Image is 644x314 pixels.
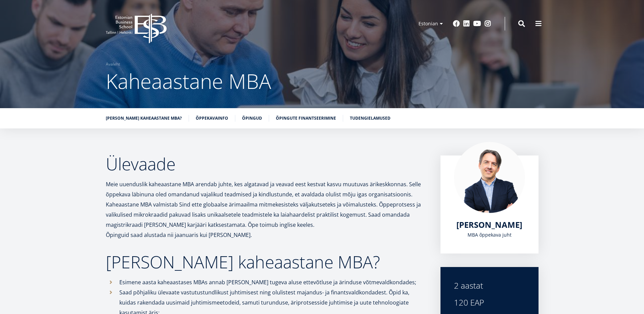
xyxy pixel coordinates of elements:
a: Facebook [453,20,460,27]
a: Tudengielamused [350,115,390,122]
a: Õpingute finantseerimine [276,115,336,122]
p: Esimene aasta kaheaastases MBAs annab [PERSON_NAME] tugeva aluse ettevõtluse ja ärinduse võtmeval... [119,277,427,287]
span: [PERSON_NAME] [456,219,522,230]
h2: Ülevaade [106,155,427,172]
span: Kaheaastane MBA [106,67,271,95]
p: Õpinguid saad alustada nii jaanuaris kui [PERSON_NAME]. [106,230,427,240]
p: Meie uuenduslik kaheaastane MBA arendab juhte, kes algatavad ja veavad eest kestvat kasvu muutuva... [106,179,427,230]
a: Linkedin [463,20,470,27]
a: [PERSON_NAME] [456,220,522,230]
a: [PERSON_NAME] kaheaastane MBA? [106,115,182,122]
div: 120 EAP [454,297,525,308]
div: MBA õppekava juht [454,230,525,240]
a: Youtube [473,20,481,27]
a: Instagram [484,20,491,27]
div: 2 aastat [454,281,525,291]
img: Marko Rillo [454,142,525,213]
a: Avaleht [106,61,120,68]
a: Õpingud [242,115,262,122]
h2: [PERSON_NAME] kaheaastane MBA? [106,253,427,270]
a: Õppekavainfo [196,115,228,122]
